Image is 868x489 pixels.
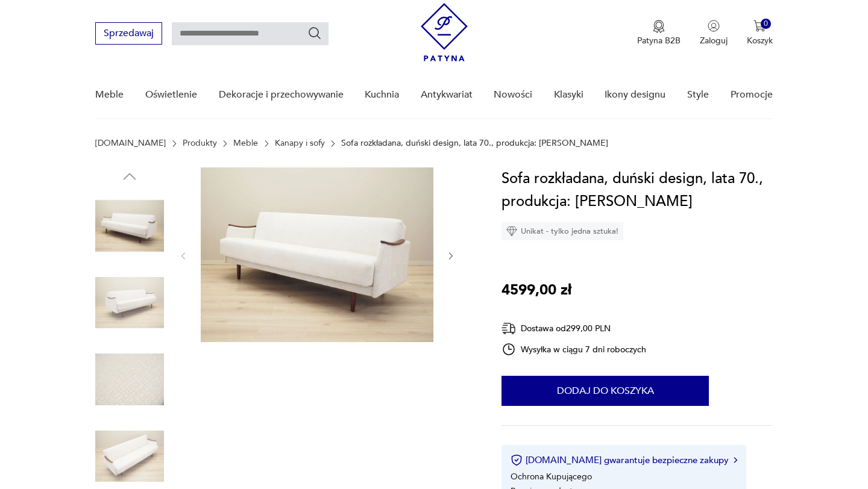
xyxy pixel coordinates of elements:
[201,167,433,342] img: Zdjęcie produktu Sofa rozkładana, duński design, lata 70., produkcja: Dania
[95,22,162,45] button: Sprzedawaj
[708,20,720,32] img: Ikonka użytkownika
[421,3,468,61] img: Patyna - sklep z meblami i dekoracjami vintage
[219,72,344,118] a: Dekoracje i przechowywanie
[95,139,166,148] a: [DOMAIN_NAME]
[494,72,532,118] a: Nowości
[502,321,646,336] div: Dostawa od 299,00 PLN
[554,72,583,118] a: Klasyki
[502,279,571,302] p: 4599,00 zł
[700,20,728,46] button: Zaloguj
[502,167,772,213] h1: Sofa rozkładana, duński design, lata 70., produkcja: [PERSON_NAME]
[753,20,766,32] img: Ikona koszyka
[365,72,399,118] a: Kuchnia
[700,35,728,46] p: Zaloguj
[341,139,608,148] p: Sofa rozkładana, duński design, lata 70., produkcja: [PERSON_NAME]
[145,72,197,118] a: Oświetlenie
[637,35,681,46] p: Patyna B2B
[95,192,164,260] img: Zdjęcie produktu Sofa rozkładana, duński design, lata 70., produkcja: Dania
[761,19,771,29] div: 0
[687,72,709,118] a: Style
[511,454,523,466] img: Ikona certyfikatu
[637,20,681,46] button: Patyna B2B
[95,30,162,39] a: Sprzedawaj
[233,139,258,148] a: Meble
[637,20,681,46] a: Ikona medaluPatyna B2B
[734,457,737,463] img: Ikona strzałki w prawo
[605,72,665,118] a: Ikony designu
[95,345,164,414] img: Zdjęcie produktu Sofa rozkładana, duński design, lata 70., produkcja: Dania
[502,376,709,406] button: Dodaj do koszyka
[502,342,646,357] div: Wysyłka w ciągu 7 dni roboczych
[421,72,473,118] a: Antykwariat
[95,269,164,337] img: Zdjęcie produktu Sofa rozkładana, duński design, lata 70., produkcja: Dania
[747,20,773,46] button: 0Koszyk
[747,35,773,46] p: Koszyk
[502,222,623,240] div: Unikat - tylko jedna sztuka!
[653,20,665,33] img: Ikona medalu
[275,139,325,148] a: Kanapy i sofy
[95,72,124,118] a: Meble
[511,471,592,482] li: Ochrona Kupującego
[307,26,322,40] button: Szukaj
[183,139,217,148] a: Produkty
[506,226,517,237] img: Ikona diamentu
[731,72,773,118] a: Promocje
[502,321,516,336] img: Ikona dostawy
[511,454,737,466] button: [DOMAIN_NAME] gwarantuje bezpieczne zakupy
